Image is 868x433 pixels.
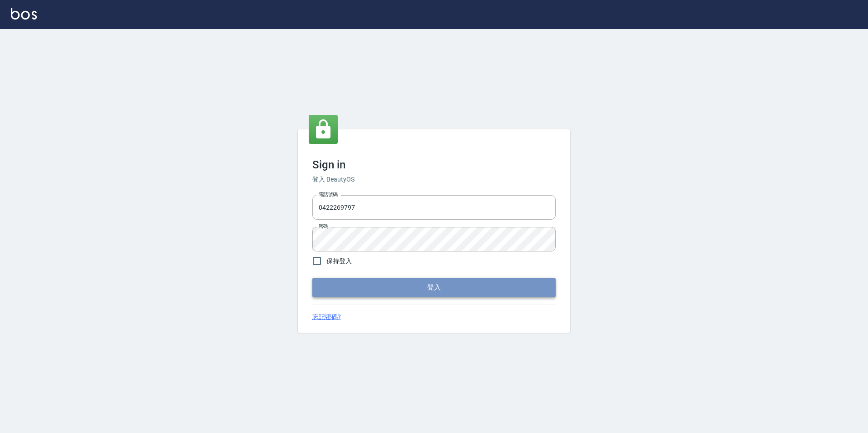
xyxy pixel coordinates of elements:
[312,312,341,322] a: 忘記密碼?
[326,256,352,266] span: 保持登入
[312,175,556,184] h6: 登入 BeautyOS
[11,8,37,20] img: Logo
[319,223,328,230] label: 密碼
[312,278,556,297] button: 登入
[312,158,556,171] h3: Sign in
[319,191,338,198] label: 電話號碼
